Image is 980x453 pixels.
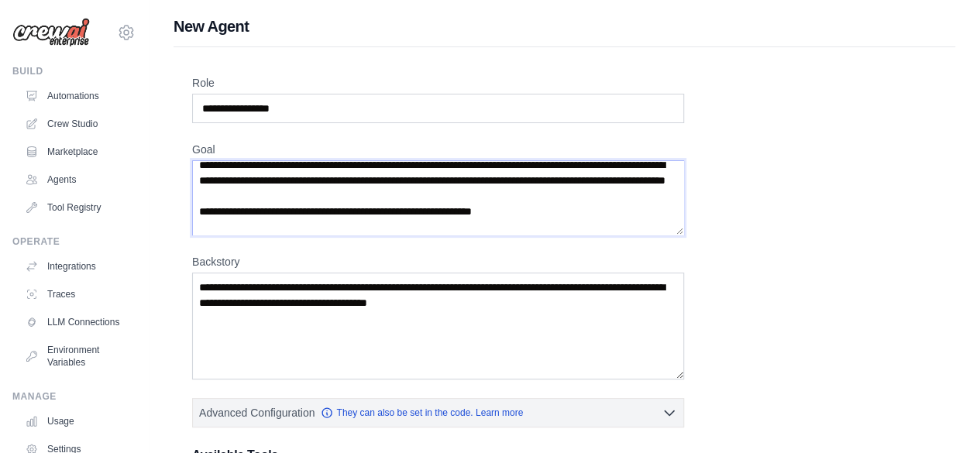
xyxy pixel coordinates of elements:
[903,379,980,453] iframe: Chat Widget
[174,15,955,37] h1: New Agent
[19,409,136,434] a: Usage
[193,399,683,427] button: Advanced Configuration They can also be set in the code. Learn more
[19,139,136,164] a: Marketplace
[12,390,136,403] div: Manage
[19,282,136,307] a: Traces
[19,84,136,108] a: Automations
[12,235,136,248] div: Operate
[19,195,136,220] a: Tool Registry
[12,65,136,77] div: Build
[19,167,136,192] a: Agents
[192,75,684,91] label: Role
[192,254,684,269] label: Backstory
[12,18,90,47] img: Logo
[192,142,684,157] label: Goal
[19,254,136,279] a: Integrations
[19,310,136,335] a: LLM Connections
[199,405,315,420] span: Advanced Configuration
[321,407,523,419] a: They can also be set in the code. Learn more
[19,338,136,375] a: Environment Variables
[19,112,136,136] a: Crew Studio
